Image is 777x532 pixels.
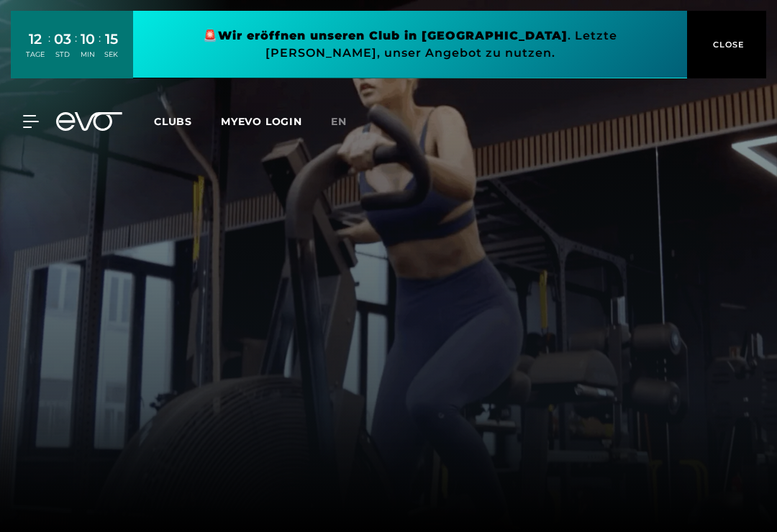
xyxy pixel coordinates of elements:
[75,30,77,68] div: :
[154,114,221,128] a: Clubs
[687,11,766,78] button: CLOSE
[26,29,45,50] div: 12
[54,50,71,60] div: STD
[99,30,101,68] div: :
[104,29,118,50] div: 15
[331,115,347,128] span: en
[48,30,50,68] div: :
[81,29,95,50] div: 10
[81,50,95,60] div: MIN
[26,50,45,60] div: TAGE
[709,38,745,51] span: CLOSE
[104,50,118,60] div: SEK
[331,114,364,130] a: en
[54,29,71,50] div: 03
[221,115,302,128] a: MYEVO LOGIN
[154,115,192,128] span: Clubs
